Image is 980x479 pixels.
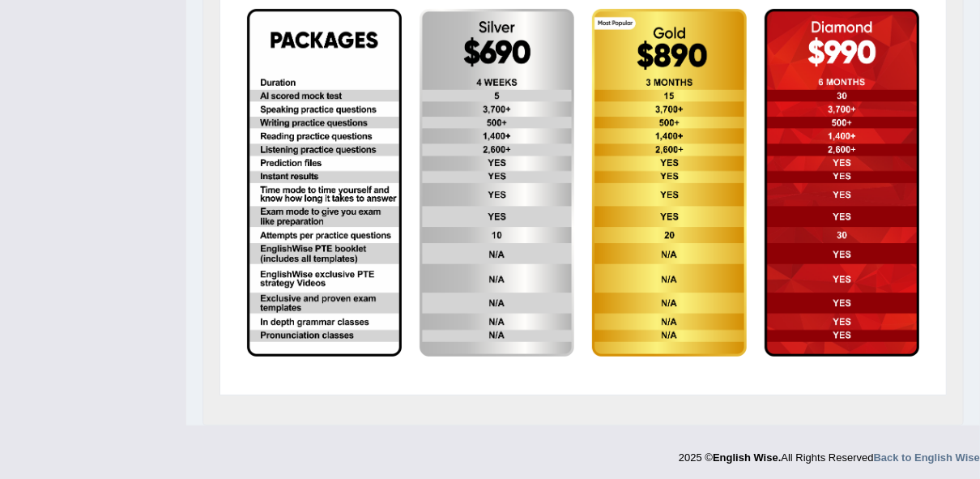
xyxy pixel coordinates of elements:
img: aud-parramatta-diamond.png [765,9,919,357]
div: 2025 © All Rights Reserved [679,442,980,465]
img: EW package [247,9,402,357]
img: aud-parramatta-gold.png [592,9,747,357]
a: Back to English Wise [874,451,980,464]
img: aud-parramatta-silver.png [420,9,574,357]
strong: English Wise. [713,451,781,464]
